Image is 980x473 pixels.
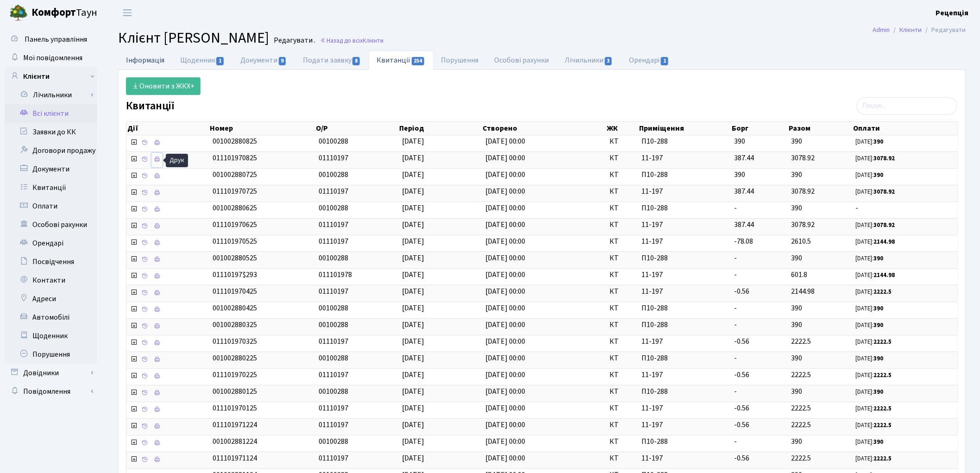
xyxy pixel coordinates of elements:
b: 390 [874,354,884,363]
span: 2222.5 [792,420,811,430]
span: [DATE] 00:00 [485,220,525,230]
a: Подати заявку [295,50,369,70]
small: [DATE]: [856,371,892,379]
small: [DATE]: [856,404,892,413]
span: 9 [279,57,286,65]
span: 3078.92 [792,220,815,230]
span: 00100288 [319,436,348,447]
span: [DATE] 00:00 [485,170,525,180]
a: Квитанції [369,50,433,70]
a: Назад до всіхКлієнти [320,36,383,45]
span: 00100288 [319,353,348,363]
small: [DATE]: [856,454,892,463]
span: [DATE] 00:00 [485,320,525,330]
a: Мої повідомлення [5,49,97,67]
b: 390 [874,438,884,446]
span: [DATE] [402,303,424,313]
small: [DATE]: [856,221,895,229]
span: 11-197 [642,236,727,247]
img: logo.png [9,4,28,22]
a: Документи [232,50,295,70]
a: Admin [873,25,890,35]
span: 11-197 [642,420,727,430]
span: [DATE] 00:00 [485,236,525,246]
span: 01110197 [319,153,348,163]
span: 390 [792,253,803,263]
span: 01110197$293 [213,270,257,280]
span: 001002880425 [213,303,257,313]
span: 1 [661,57,668,65]
small: Редагувати . [272,36,315,45]
span: [DATE] 00:00 [485,286,525,296]
span: КТ [609,170,634,180]
span: Панель управління [25,34,87,44]
span: [DATE] [402,286,424,296]
span: 387.44 [735,153,754,163]
small: [DATE]: [856,354,884,363]
span: 00100288 [319,203,348,213]
a: Порушення [433,50,487,70]
th: Борг [731,122,788,135]
span: 001002881224 [213,436,257,447]
a: Всі клієнти [5,104,97,123]
a: Контакти [5,271,97,290]
a: Довідники [5,364,97,382]
span: 390 [735,170,746,180]
span: 11-197 [642,286,727,297]
span: [DATE] 00:00 [485,386,525,397]
span: 001002880525 [213,253,257,263]
a: Посвідчення [5,252,97,271]
span: 2222.5 [792,370,811,380]
a: Орендарі [621,50,677,70]
span: 011101970825 [213,153,257,163]
span: [DATE] [402,370,424,380]
span: [DATE] [402,353,424,363]
span: КТ [609,436,634,447]
label: Квитанції [126,100,175,113]
small: [DATE]: [856,338,892,346]
a: Договори продажу [5,141,97,160]
span: П10-288 [642,203,727,214]
span: - [735,203,737,213]
span: -78.08 [735,236,754,246]
th: О/Р [315,122,398,135]
span: - [735,436,737,447]
span: [DATE] [402,253,424,263]
a: Клієнти [900,25,922,35]
span: КТ [609,220,634,230]
span: П10-288 [642,353,727,364]
span: - [735,353,737,363]
a: Особові рахунки [5,215,97,234]
button: Переключити навігацію [116,5,139,20]
span: 2144.98 [792,286,815,296]
span: КТ [609,353,634,364]
span: 11-197 [642,270,727,280]
a: Автомобілі [5,308,97,327]
span: 390 [792,320,803,330]
span: 001002880325 [213,320,257,330]
span: [DATE] 00:00 [485,370,525,380]
span: [DATE] 00:00 [485,420,525,430]
th: Разом [788,122,852,135]
span: -0.56 [735,420,750,430]
span: -0.56 [735,370,750,380]
a: Особові рахунки [487,50,557,70]
span: 011101970225 [213,370,257,380]
th: Період [398,122,482,135]
span: П10-288 [642,303,727,314]
nav: breadcrumb [859,20,980,40]
span: -0.56 [735,453,750,463]
b: 3078.92 [874,154,895,163]
b: 2222.5 [874,454,892,463]
span: КТ [609,186,634,197]
span: П10-288 [642,320,727,330]
span: [DATE] [402,203,424,213]
span: 390 [792,203,803,213]
span: КТ [609,370,634,380]
span: КТ [609,320,634,330]
span: 390 [792,353,803,363]
span: 00100288 [319,386,348,397]
span: 011101970125 [213,403,257,413]
span: КТ [609,286,634,297]
span: 01110197 [319,336,348,347]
